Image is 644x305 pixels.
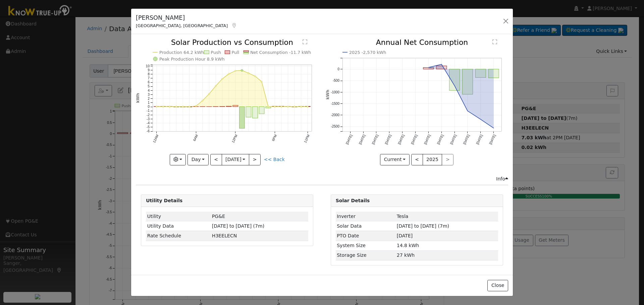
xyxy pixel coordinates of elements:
[239,107,245,129] rect: onclick=""
[304,134,311,143] text: 11PM
[358,134,366,145] text: [DATE]
[274,106,276,107] circle: onclick=""
[220,106,225,107] rect: onclick=""
[147,121,150,125] text: -4
[148,68,150,72] text: 9
[301,106,302,107] circle: onclick=""
[345,134,353,145] text: [DATE]
[136,23,228,28] span: [GEOGRAPHIC_DATA], [GEOGRAPHIC_DATA]
[384,134,392,145] text: [DATE]
[268,106,269,107] circle: onclick=""
[294,106,295,107] circle: onclick=""
[336,221,396,231] td: Solar Data
[287,106,289,107] circle: onclick=""
[235,70,236,72] circle: onclick=""
[492,39,497,45] text: 
[195,105,197,107] circle: onclick=""
[331,90,339,94] text: -1000
[148,77,150,80] text: 7
[303,39,307,45] text: 
[380,154,410,165] button: Current
[427,66,430,69] circle: onclick=""
[449,69,460,91] rect: onclick=""
[307,106,309,107] circle: onclick=""
[156,106,157,107] circle: onclick=""
[305,106,311,107] rect: onclick=""
[466,110,469,112] circle: onclick=""
[249,154,261,165] button: >
[281,106,282,107] circle: onclick=""
[147,113,150,117] text: -2
[453,84,456,87] circle: onclick=""
[397,214,409,219] span: ID: 1199, authorized: 04/08/25
[272,106,278,107] rect: onclick=""
[337,67,339,71] text: 0
[333,79,339,83] text: -500
[209,93,210,95] circle: onclick=""
[148,93,150,96] text: 3
[336,231,396,241] td: PTO Date
[148,101,150,105] text: 1
[212,214,225,219] span: ID: 16422205, authorized: 03/20/25
[136,93,140,103] text: kWh
[462,134,470,145] text: [DATE]
[226,106,232,107] rect: onclick=""
[376,38,468,47] text: Annual Net Consumption
[228,73,229,75] circle: onclick=""
[159,50,204,55] text: Production 64.2 kWh
[492,127,495,130] circle: onclick=""
[231,23,237,28] a: Map
[148,85,150,88] text: 5
[279,106,284,107] rect: onclick=""
[397,134,405,145] text: [DATE]
[171,38,293,47] text: Solar Production vs Consumption
[176,106,177,107] circle: onclick=""
[436,134,444,145] text: [DATE]
[397,252,415,258] span: 27 kWh
[233,105,238,107] rect: onclick=""
[488,69,499,78] rect: onclick=""
[462,69,473,94] rect: onclick=""
[259,107,265,114] rect: onclick=""
[148,97,150,100] text: 2
[397,243,419,248] span: 14.8 kWh
[241,70,243,72] circle: onclick=""
[152,134,159,143] text: 12AM
[148,81,150,84] text: 6
[423,134,431,145] text: [DATE]
[331,102,339,105] text: -1500
[266,107,271,108] rect: onclick=""
[264,157,285,162] a: << Back
[423,68,434,69] rect: onclick=""
[331,113,339,117] text: -2000
[336,212,396,221] td: Inverter
[371,134,379,145] text: [DATE]
[325,90,330,100] text: kWh
[336,241,396,250] td: System Size
[449,134,457,145] text: [DATE]
[147,117,150,121] text: -3
[147,109,150,113] text: -1
[496,175,508,182] div: Info
[440,63,443,66] circle: onclick=""
[271,134,278,142] text: 6PM
[475,134,483,145] text: [DATE]
[231,134,238,143] text: 12PM
[210,154,222,165] button: <
[136,13,237,22] h5: [PERSON_NAME]
[182,106,183,107] circle: onclick=""
[479,118,482,121] circle: onclick=""
[488,134,496,145] text: [DATE]
[436,66,447,69] rect: onclick=""
[202,100,203,101] circle: onclick=""
[148,89,150,92] text: 4
[423,154,442,165] button: 2025
[397,233,413,238] span: [DATE]
[255,76,256,77] circle: onclick=""
[215,85,216,87] circle: onclick=""
[251,50,311,55] text: Net Consumption -11.7 kWh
